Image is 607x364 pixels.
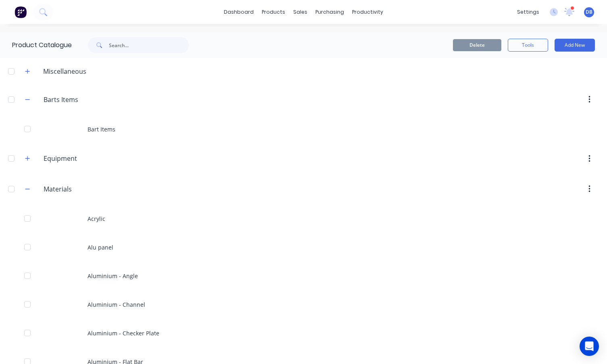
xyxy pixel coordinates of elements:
[109,37,189,53] input: Search...
[37,67,93,76] div: Miscellaneous
[311,6,348,18] div: purchasing
[513,6,543,18] div: settings
[580,337,599,356] div: Open Intercom Messenger
[348,6,387,18] div: productivity
[586,8,592,16] span: DB
[44,184,139,194] input: Enter category name
[258,6,289,18] div: products
[44,95,139,104] input: Enter category name
[508,39,548,52] button: Tools
[453,39,501,51] button: Delete
[220,6,258,18] a: dashboard
[555,39,595,52] button: Add New
[15,6,27,18] img: Factory
[289,6,311,18] div: sales
[44,154,139,163] input: Enter category name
